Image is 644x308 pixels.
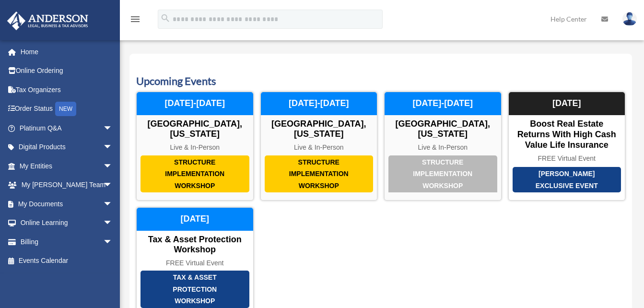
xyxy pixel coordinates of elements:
[137,208,253,231] div: [DATE]
[103,118,122,138] span: arrow_drop_down
[103,232,122,252] span: arrow_drop_down
[265,155,374,193] div: Structure Implementation Workshop
[137,235,253,255] div: Tax & Asset Protection Workshop
[509,119,625,150] div: Boost Real Estate Returns with High Cash Value Life Insurance
[141,155,249,193] div: Structure Implementation Workshop
[129,13,141,25] i: menu
[136,74,625,89] h3: Upcoming Events
[7,61,127,81] a: Online Ordering
[385,119,501,140] div: [GEOGRAPHIC_DATA], [US_STATE]
[7,194,127,213] a: My Documentsarrow_drop_down
[261,143,377,152] div: Live & In-Person
[137,259,253,267] div: FREE Virtual Event
[7,138,127,157] a: Digital Productsarrow_drop_down
[141,271,249,308] div: Tax & Asset Protection Workshop
[388,155,497,193] div: Structure Implementation Workshop
[137,143,253,152] div: Live & In-Person
[7,156,127,176] a: My Entitiesarrow_drop_down
[7,42,127,61] a: Home
[384,92,502,201] a: Structure Implementation Workshop [GEOGRAPHIC_DATA], [US_STATE] Live & In-Person [DATE]-[DATE]
[385,92,501,115] div: [DATE]-[DATE]
[622,12,637,26] img: User Pic
[129,17,141,25] a: menu
[103,176,122,195] span: arrow_drop_down
[7,176,127,195] a: My [PERSON_NAME] Teamarrow_drop_down
[513,167,621,192] div: [PERSON_NAME] Exclusive Event
[160,13,171,24] i: search
[7,118,127,138] a: Platinum Q&Aarrow_drop_down
[103,138,122,157] span: arrow_drop_down
[137,119,253,140] div: [GEOGRAPHIC_DATA], [US_STATE]
[137,92,253,115] div: [DATE]-[DATE]
[508,92,626,201] a: [PERSON_NAME] Exclusive Event Boost Real Estate Returns with High Cash Value Life Insurance FREE ...
[4,12,91,30] img: Anderson Advisors Platinum Portal
[136,92,254,201] a: Structure Implementation Workshop [GEOGRAPHIC_DATA], [US_STATE] Live & In-Person [DATE]-[DATE]
[7,80,127,99] a: Tax Organizers
[260,92,378,201] a: Structure Implementation Workshop [GEOGRAPHIC_DATA], [US_STATE] Live & In-Person [DATE]-[DATE]
[509,92,625,115] div: [DATE]
[7,232,127,251] a: Billingarrow_drop_down
[7,213,127,233] a: Online Learningarrow_drop_down
[509,154,625,163] div: FREE Virtual Event
[103,194,122,214] span: arrow_drop_down
[7,99,127,119] a: Order StatusNEW
[261,92,377,115] div: [DATE]-[DATE]
[261,119,377,140] div: [GEOGRAPHIC_DATA], [US_STATE]
[7,251,122,271] a: Events Calendar
[103,156,122,176] span: arrow_drop_down
[55,102,76,116] div: NEW
[103,213,122,233] span: arrow_drop_down
[385,143,501,152] div: Live & In-Person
